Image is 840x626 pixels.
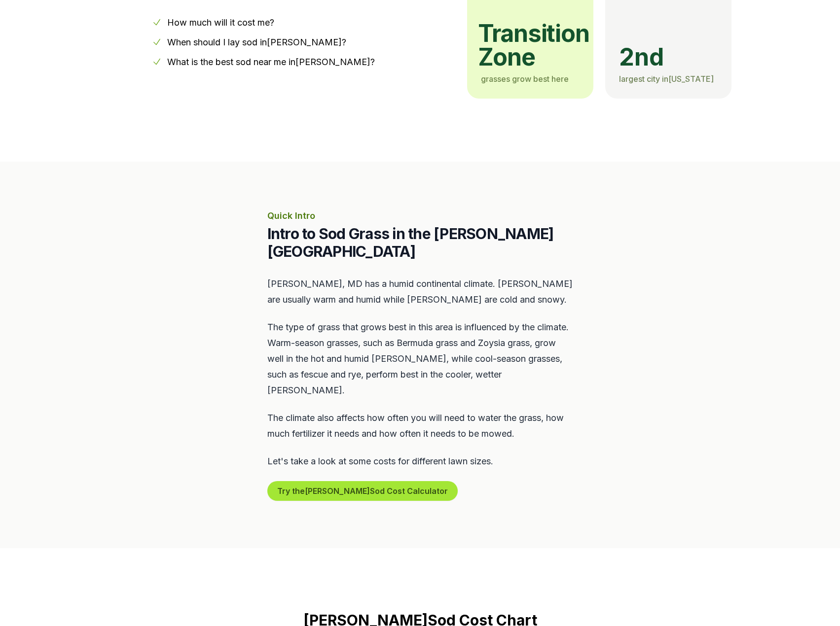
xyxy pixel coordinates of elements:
span: 2nd [619,45,718,69]
span: grasses grow best here [481,74,569,84]
a: How much will it cost me? [167,17,274,28]
span: transition zone [478,22,580,69]
p: Let's take a look at some costs for different lawn sizes. [267,453,573,469]
button: Try the[PERSON_NAME]Sod Cost Calculator [267,481,458,501]
span: largest city in [US_STATE] [619,74,714,84]
p: The type of grass that grows best in this area is influenced by the climate. Warm-season grasses,... [267,319,573,398]
h2: Intro to Sod Grass in the [PERSON_NAME][GEOGRAPHIC_DATA] [267,225,573,260]
p: [PERSON_NAME], MD has a humid continental climate. [PERSON_NAME] are usually warm and humid while... [267,276,573,308]
a: What is the best sod near me in[PERSON_NAME]? [167,57,375,67]
a: When should I lay sod in[PERSON_NAME]? [167,37,346,47]
p: Quick Intro [267,209,573,223]
p: The climate also affects how often you will need to water the grass, how much fertilizer it needs... [267,410,573,442]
